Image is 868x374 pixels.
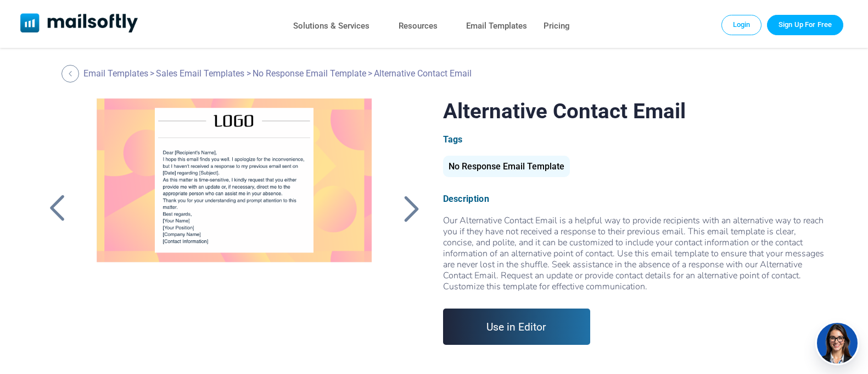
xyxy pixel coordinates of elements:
[544,18,570,34] a: Pricing
[43,194,71,223] a: Back
[82,98,387,373] a: Alternative Contact Email
[443,309,591,345] a: Use in Editor
[443,98,825,123] h1: Alternative Contact Email
[443,194,825,204] div: Description
[20,13,138,35] a: Mailsoftly
[397,194,425,223] a: Back
[466,18,527,34] a: Email Templates
[443,134,825,145] div: Tags
[156,68,244,79] a: Sales Email Templates
[721,15,762,35] a: Login
[61,65,82,82] a: Back
[443,166,570,170] a: No Response Email Template
[443,156,570,177] div: No Response Email Template
[443,215,825,292] div: Our Alternative Contact Email is a helpful way to provide recipients with an alternative way to r...
[253,68,366,79] a: No Response Email Template
[767,15,843,35] a: Trial
[83,68,148,79] a: Email Templates
[293,18,369,34] a: Solutions & Services
[399,18,438,34] a: Resources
